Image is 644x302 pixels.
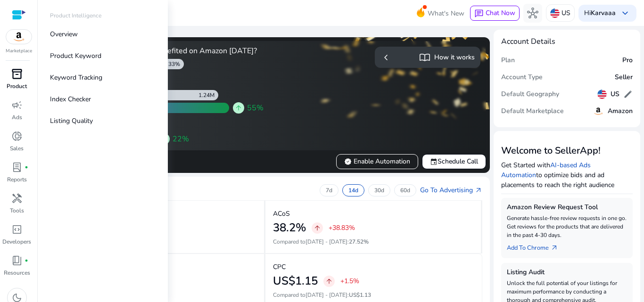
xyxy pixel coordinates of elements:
h5: Seller [615,73,633,82]
span: What's New [428,5,464,22]
span: book_4 [11,255,23,266]
h5: US [611,90,619,98]
p: 14d [348,187,358,194]
h5: Amazon [608,107,633,115]
span: edit [623,90,633,99]
button: eventSchedule Call [422,154,486,169]
p: Reports [7,175,27,184]
img: us.svg [597,90,607,99]
span: arrow_upward [235,104,242,112]
span: campaign [11,99,23,111]
img: us.svg [550,8,560,18]
span: import_contacts [419,52,430,63]
p: Resources [4,269,30,277]
span: arrow_upward [325,278,333,285]
p: Product Intelligence [50,11,101,20]
a: Go To Advertisingarrow_outward [420,185,482,195]
p: Listing Quality [50,116,93,126]
h5: How it works [434,54,475,62]
h3: Welcome to SellerApp! [501,145,633,156]
p: Compared to : [273,237,473,246]
p: Sales [10,144,24,153]
h4: Account Details [501,37,633,46]
span: keyboard_arrow_down [619,8,631,19]
span: [DATE] - [DATE] [305,291,347,299]
p: Index Checker [50,94,91,104]
div: 1.24M [198,91,218,99]
span: handyman [11,193,23,204]
span: Schedule Call [430,156,478,166]
h5: Account Type [501,73,543,82]
p: Marketplace [6,48,32,55]
p: Compared to : [273,291,474,299]
p: Product Keyword [50,51,101,61]
span: US$1.13 [349,291,371,299]
button: chatChat Now [470,6,520,21]
span: hub [527,8,538,19]
p: Keyword Tracking [50,73,102,82]
span: fiber_manual_record [25,259,28,262]
b: Karvaaa [591,8,616,17]
h5: Listing Audit [507,269,627,277]
span: lab_profile [11,162,23,173]
a: AI-based Ads Automation [501,161,591,180]
p: CPC [273,262,286,272]
p: Get Started with to optimize bids and ad placements to reach the right audience [501,160,633,190]
p: +1.5% [340,278,359,285]
p: Tools [10,206,24,215]
p: Generate hassle-free review requests in one go. Get reviews for the products that are delivered i... [507,214,627,239]
span: Enable Automation [344,156,410,166]
a: Add To Chrome [507,239,566,253]
h2: 38.2% [273,221,306,235]
p: Hi [584,10,616,16]
span: verified [344,158,352,165]
p: +38.83% [329,225,355,231]
p: Product [7,82,27,90]
span: arrow_upward [314,224,321,232]
img: amazon.svg [593,106,604,117]
span: event [430,158,438,165]
h5: Default Marketplace [501,107,564,115]
img: amazon.svg [6,30,32,44]
p: Developers [2,237,31,246]
p: 60d [400,187,410,194]
p: Overview [50,29,78,39]
span: chevron_left [380,52,392,63]
h2: US$1.15 [273,274,318,288]
button: verifiedEnable Automation [336,154,418,169]
p: 30d [374,187,384,194]
p: Ads [12,113,22,122]
span: inventory_2 [11,68,23,80]
p: 7d [326,187,332,194]
span: donut_small [11,131,23,142]
p: ACoS [273,209,290,219]
span: arrow_outward [475,187,482,194]
span: 55% [247,102,264,114]
span: chat [474,9,484,18]
span: Chat Now [486,8,515,17]
span: code_blocks [11,224,23,235]
h5: Pro [622,57,633,65]
span: 27.52% [349,238,369,245]
h5: Default Geography [501,90,559,98]
span: 22% [173,133,189,145]
span: [DATE] - [DATE] [305,238,347,245]
span: fiber_manual_record [25,165,28,169]
p: US [561,5,570,21]
h5: Plan [501,57,515,65]
button: hub [523,4,542,23]
div: 33% [168,60,184,68]
h5: Amazon Review Request Tool [507,204,627,212]
span: arrow_outward [551,244,558,252]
